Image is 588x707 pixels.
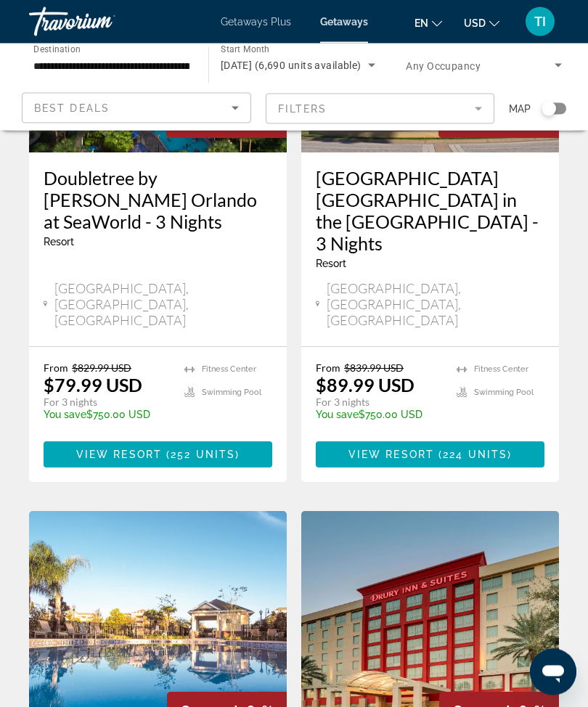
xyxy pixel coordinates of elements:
[44,409,170,421] p: $750.00 USD
[474,388,534,398] span: Swimming Pool
[162,449,240,461] span: ( )
[434,449,512,461] span: ( )
[29,3,174,41] a: Travorium
[44,362,68,375] span: From
[316,409,359,421] span: You save
[530,649,576,695] iframe: Button to launch messaging window
[202,388,261,398] span: Swimming Pool
[316,409,442,421] p: $750.00 USD
[34,102,110,114] span: Best Deals
[202,365,256,375] span: Fitness Center
[54,281,272,329] span: [GEOGRAPHIC_DATA], [GEOGRAPHIC_DATA], [GEOGRAPHIC_DATA]
[474,365,528,375] span: Fitness Center
[320,16,368,28] a: Getaways
[33,44,81,54] span: Destination
[171,449,235,461] span: 252 units
[509,99,531,119] span: Map
[464,12,499,33] button: Change currency
[415,17,428,29] span: en
[266,93,495,125] button: Filter
[415,12,442,33] button: Change language
[443,449,507,461] span: 224 units
[316,396,442,409] p: For 3 nights
[316,258,346,270] span: Resort
[44,409,86,421] span: You save
[316,168,544,255] a: [GEOGRAPHIC_DATA] [GEOGRAPHIC_DATA] in the [GEOGRAPHIC_DATA] - 3 Nights
[44,237,74,248] span: Resort
[44,168,272,233] a: Doubletree by [PERSON_NAME] Orlando at SeaWorld - 3 Nights
[44,396,170,409] p: For 3 nights
[76,449,162,461] span: View Resort
[44,375,142,396] p: $79.99 USD
[221,16,291,28] a: Getaways Plus
[34,99,239,117] mat-select: Sort by
[316,362,340,375] span: From
[534,15,546,29] span: TI
[327,281,544,329] span: [GEOGRAPHIC_DATA], [GEOGRAPHIC_DATA], [GEOGRAPHIC_DATA]
[406,60,481,72] span: Any Occupancy
[348,449,434,461] span: View Resort
[72,362,131,375] span: $829.99 USD
[221,60,362,71] span: [DATE] (6,690 units available)
[344,362,404,375] span: $839.99 USD
[44,442,272,468] button: View Resort(252 units)
[521,7,559,37] button: User Menu
[221,45,269,55] span: Start Month
[464,17,486,29] span: USD
[316,442,544,468] button: View Resort(224 units)
[316,375,415,396] p: $89.99 USD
